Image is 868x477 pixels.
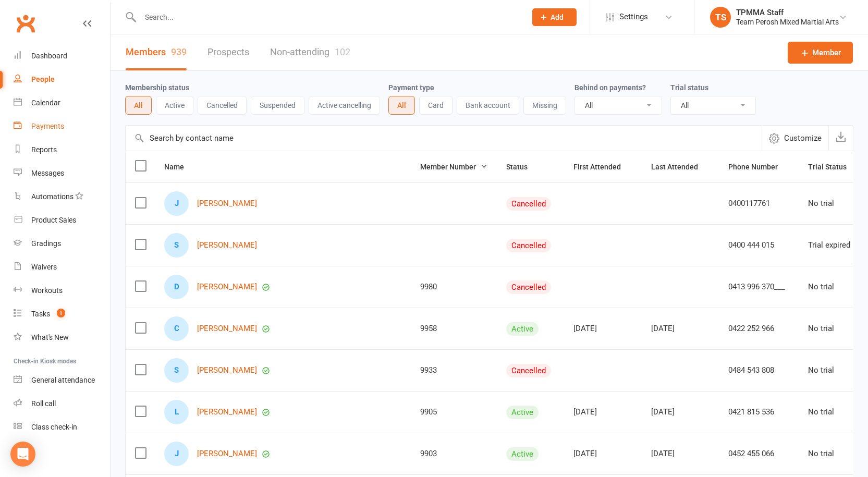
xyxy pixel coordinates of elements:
[506,163,539,171] span: Status
[125,83,189,92] label: Membership status
[164,161,195,173] button: Name
[31,423,77,431] div: Class check-in
[420,408,487,417] div: 9905
[31,99,60,107] div: Calendar
[728,241,789,250] div: 0400 444 015
[164,275,189,299] div: D
[164,442,189,466] div: J
[523,96,566,115] button: Missing
[156,96,193,115] button: Active
[309,96,380,115] button: Active cancelling
[14,279,110,302] a: Workouts
[13,10,39,36] a: Clubworx
[670,83,708,92] label: Trial status
[197,324,257,333] a: [PERSON_NAME]
[14,162,110,185] a: Messages
[31,286,63,295] div: Workouts
[137,10,519,25] input: Search...
[164,358,189,383] div: S
[197,366,257,375] a: [PERSON_NAME]
[788,42,853,64] a: Member
[14,369,110,392] a: General attendance kiosk mode
[125,96,152,115] button: All
[457,96,519,115] button: Bank account
[736,17,839,27] div: Team Perosh Mixed Martial Arts
[420,161,487,173] button: Member Number
[728,199,789,208] div: 0400117761
[31,310,50,318] div: Tasks
[573,163,632,171] span: First Attended
[728,449,789,458] div: 0452 455 066
[10,442,35,467] div: Open Intercom Messenger
[164,233,189,258] div: S
[808,241,858,250] div: Trial expired
[574,83,646,92] label: Behind on payments?
[728,163,789,171] span: Phone Number
[14,255,110,279] a: Waivers
[197,408,257,417] a: [PERSON_NAME]
[808,161,858,173] button: Trial Status
[420,366,487,375] div: 9933
[651,408,710,417] div: [DATE]
[31,122,64,130] div: Payments
[31,376,95,384] div: General attendance
[207,34,249,70] a: Prospects
[31,52,67,60] div: Dashboard
[808,324,858,333] div: No trial
[573,161,632,173] button: First Attended
[14,326,110,349] a: What's New
[651,449,710,458] div: [DATE]
[808,163,858,171] span: Trial Status
[573,324,632,333] div: [DATE]
[14,138,110,162] a: Reports
[164,191,189,216] div: J
[164,163,195,171] span: Name
[808,199,858,208] div: No trial
[506,364,551,377] div: Cancelled
[31,333,69,341] div: What's New
[651,163,710,171] span: Last Attended
[506,280,551,294] div: Cancelled
[164,400,189,424] div: L
[164,316,189,341] div: C
[14,44,110,68] a: Dashboard
[14,209,110,232] a: Product Sales
[335,46,350,57] div: 102
[31,216,76,224] div: Product Sales
[388,96,415,115] button: All
[728,366,789,375] div: 0484 543 808
[573,408,632,417] div: [DATE]
[506,406,539,419] div: Active
[420,449,487,458] div: 9903
[31,169,64,177] div: Messages
[31,192,74,201] div: Automations
[728,324,789,333] div: 0422 252 966
[31,399,56,408] div: Roll call
[14,115,110,138] a: Payments
[31,263,57,271] div: Waivers
[728,283,789,291] div: 0413 996 370___
[14,185,110,209] a: Automations
[126,126,762,151] input: Search by contact name
[198,96,247,115] button: Cancelled
[420,163,487,171] span: Member Number
[14,232,110,255] a: Gradings
[31,239,61,248] div: Gradings
[197,199,257,208] a: [PERSON_NAME]
[14,91,110,115] a: Calendar
[808,449,858,458] div: No trial
[506,197,551,211] div: Cancelled
[573,449,632,458] div: [DATE]
[506,239,551,252] div: Cancelled
[551,13,564,21] span: Add
[171,46,187,57] div: 939
[651,161,710,173] button: Last Attended
[736,8,839,17] div: TPMMA Staff
[506,161,539,173] button: Status
[197,241,257,250] a: [PERSON_NAME]
[57,309,65,317] span: 1
[126,34,187,70] a: Members939
[808,366,858,375] div: No trial
[728,408,789,417] div: 0421 815 536
[728,161,789,173] button: Phone Number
